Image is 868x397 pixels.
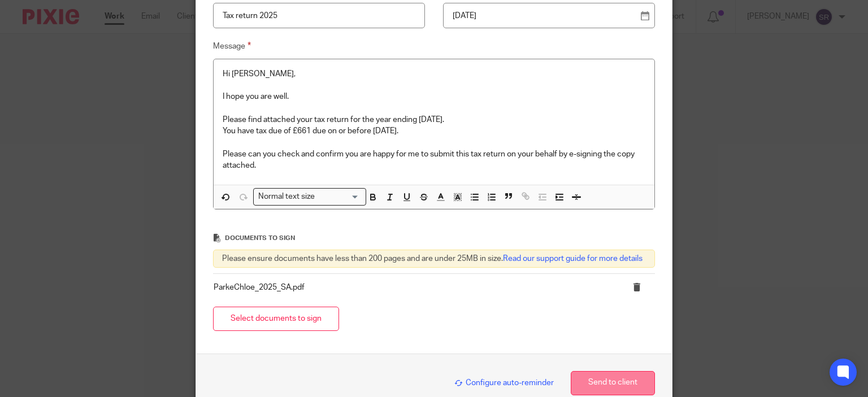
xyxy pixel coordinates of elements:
label: Message [213,40,656,53]
p: [DATE] [453,10,637,21]
p: Please find attached your tax return for the year ending [DATE]. [223,114,646,125]
span: Configure auto-reminder [454,379,554,387]
input: Insert subject [213,3,426,28]
div: Search for option [253,188,366,206]
button: Send to client [571,371,655,395]
p: You have tax due of £661 due on or before [DATE]. [223,125,646,137]
p: ParkeChloe_2025_SA.pdf [214,282,618,293]
p: I hope you are well. [223,91,646,102]
span: Normal text size [256,191,318,203]
input: Search for option [319,191,359,203]
p: Please can you check and confirm you are happy for me to submit this tax return on your behalf by... [223,149,646,172]
a: Read our support guide for more details [503,255,643,263]
p: Hi [PERSON_NAME], [223,68,646,80]
span: Documents to sign [225,235,295,241]
div: Please ensure documents have less than 200 pages and are under 25MB in size. [213,250,656,268]
button: Select documents to sign [213,307,339,331]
